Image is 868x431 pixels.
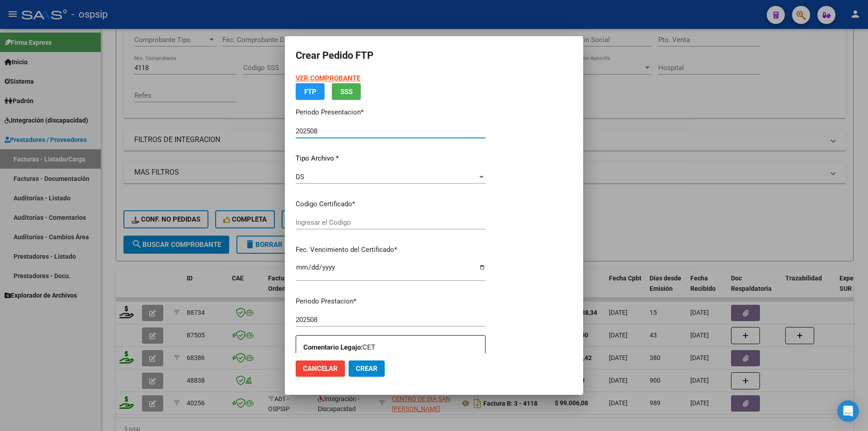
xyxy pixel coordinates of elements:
span: DS [296,173,304,181]
span: FTP [304,88,316,96]
p: Fec. Vencimiento del Certificado [296,245,486,255]
button: Cancelar [296,360,345,377]
p: Periodo Prestacion [296,296,486,307]
button: Crear [349,360,385,377]
button: FTP [296,83,325,100]
span: SSS [340,88,353,96]
p: CET [303,342,485,353]
button: SSS [332,83,361,100]
strong: Comentario Legajo: [303,343,363,351]
p: Codigo Certificado [296,199,486,209]
div: Open Intercom Messenger [837,400,859,422]
p: Tipo Archivo * [296,153,486,164]
a: VER COMPROBANTE [296,74,360,82]
h2: Crear Pedido FTP [296,47,572,64]
span: Cancelar [303,365,338,373]
p: Periodo Presentacion [296,107,486,118]
span: Crear [356,365,377,373]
